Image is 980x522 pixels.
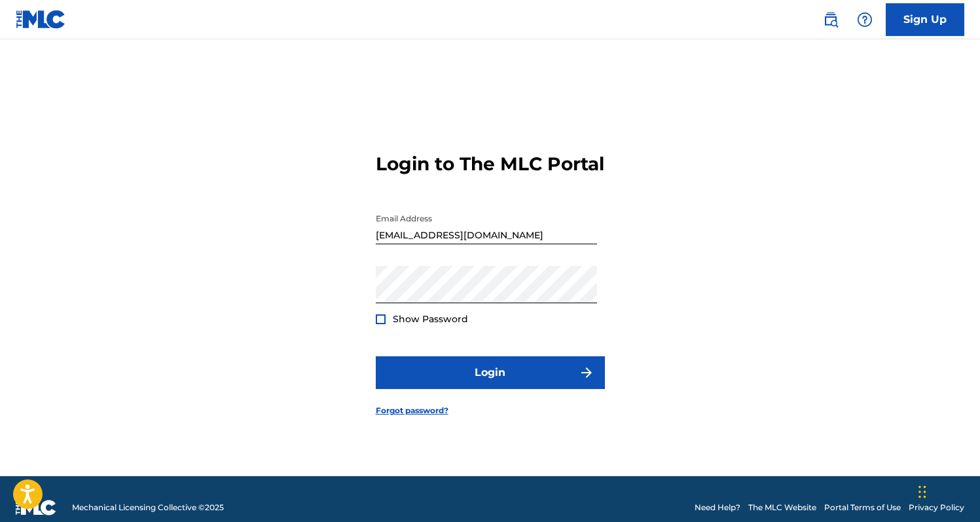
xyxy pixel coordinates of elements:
img: help [857,12,873,28]
img: f7272a7cc735f4ea7f67.svg [579,365,594,381]
a: Portal Terms of Use [824,502,901,513]
div: Drag [918,472,926,512]
a: Forgot password? [376,405,448,417]
a: Privacy Policy [909,502,964,513]
img: logo [16,500,56,515]
span: Mechanical Licensing Collective © 2025 [72,502,224,513]
span: Show Password [393,313,468,325]
div: Help [852,7,878,33]
a: Need Help? [695,502,740,513]
a: Sign Up [886,3,964,36]
a: Public Search [818,7,844,33]
img: search [823,12,839,28]
img: MLC Logo [16,10,66,29]
h3: Login to The MLC Portal [376,153,604,176]
iframe: Chat Widget [915,459,980,522]
button: Login [376,356,605,389]
a: The MLC Website [748,502,816,513]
